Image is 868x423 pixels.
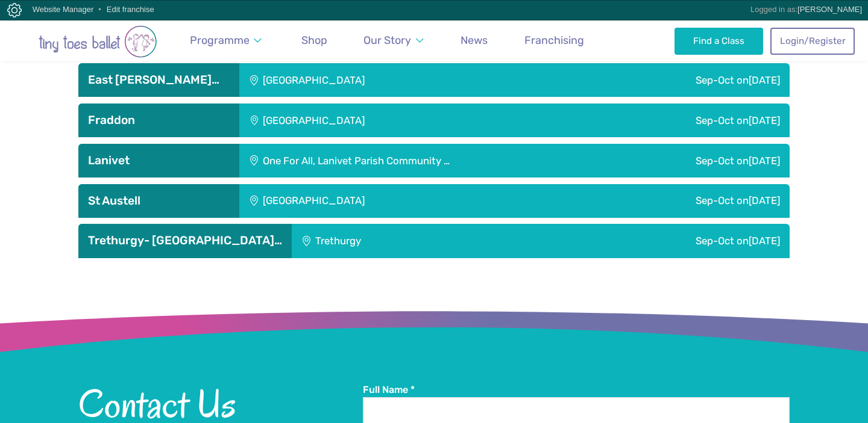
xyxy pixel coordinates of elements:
img: Copper Bay Digital CMS [7,3,22,17]
span: Franchising [524,34,584,46]
div: Logged in as: [750,1,862,19]
div: Sep-Oct on [613,144,790,178]
a: Shop [296,27,333,54]
span: [DATE] [749,155,780,167]
div: [GEOGRAPHIC_DATA] [239,184,550,218]
h3: East [PERSON_NAME]… [88,73,230,87]
div: Sep-Oct on [550,184,790,218]
a: Go to home page [13,19,182,61]
img: tiny toes ballet [13,25,182,58]
span: [DATE] [749,114,780,126]
a: [PERSON_NAME] [797,5,862,14]
div: Sep-Oct on [550,63,790,97]
span: [DATE] [749,74,780,86]
span: [DATE] [749,194,780,206]
h3: Lanivet [88,153,230,168]
div: Sep-Oct on [507,224,790,258]
a: Programme [184,27,268,54]
a: Login/Register [770,28,855,54]
div: One For All, Lanivet Parish Community … [239,144,613,178]
div: [GEOGRAPHIC_DATA] [239,63,550,97]
span: Programme [190,34,250,46]
h3: Fraddon [88,113,230,128]
a: Franchising [519,27,590,54]
span: [DATE] [749,235,780,247]
span: Our Story [363,34,411,46]
span: News [461,34,488,46]
a: Find a Class [675,28,763,54]
a: Our Story [358,27,429,54]
a: News [455,27,493,54]
div: Sep-Oct on [550,103,790,137]
span: Shop [301,34,327,46]
div: [GEOGRAPHIC_DATA] [239,103,550,137]
h3: St Austell [88,194,230,208]
h3: Trethurgy- [GEOGRAPHIC_DATA]… [88,233,282,248]
div: Trethurgy [292,224,507,258]
label: Full Name * [363,383,790,397]
a: Website Manager [33,5,94,14]
a: Edit franchise [107,5,154,14]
